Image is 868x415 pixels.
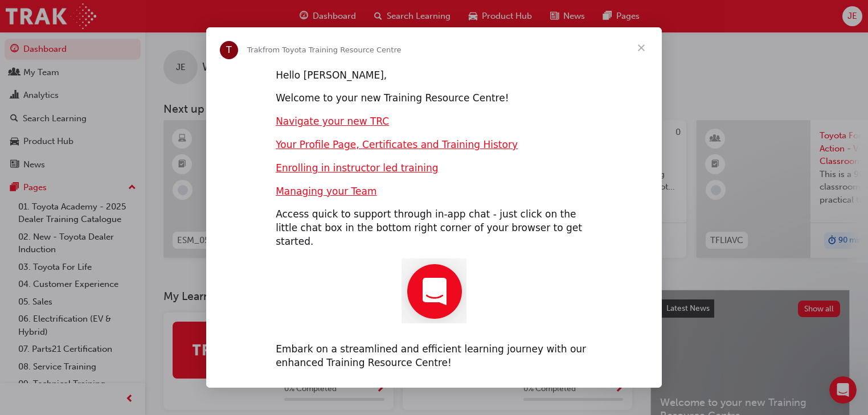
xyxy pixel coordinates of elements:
[621,27,662,68] span: Close
[276,139,518,150] a: Your Profile Page, Certificates and Training History
[276,186,376,197] a: Managing your Team
[247,46,263,54] span: Trak
[220,41,238,59] div: Profile image for Trak
[276,162,438,174] a: Enrolling in instructor led training
[276,116,389,127] a: Navigate your new TRC
[276,92,592,105] div: Welcome to your new Training Resource Centre!
[276,343,592,370] div: Embark on a streamlined and efficient learning journey with our enhanced Training Resource Centre!
[276,69,592,83] div: Hello [PERSON_NAME],
[276,208,592,248] div: Access quick to support through in-app chat - just click on the little chat box in the bottom rig...
[263,46,402,54] span: from Toyota Training Resource Centre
